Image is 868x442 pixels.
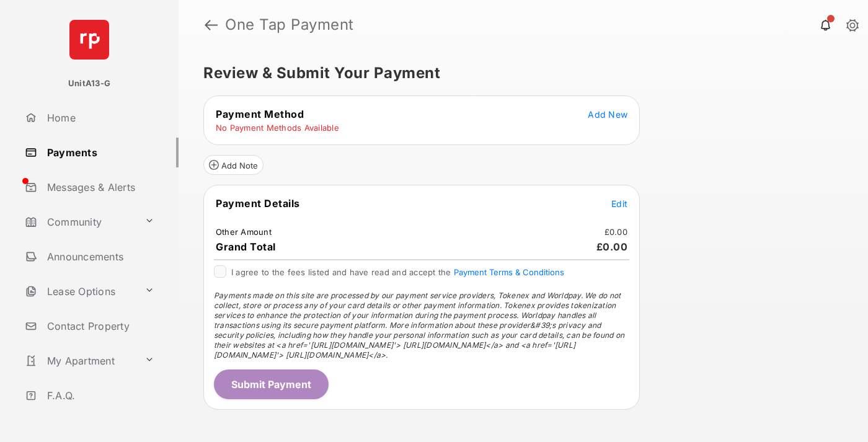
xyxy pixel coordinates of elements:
[203,155,263,175] button: Add Note
[215,226,272,237] td: Other Amount
[231,267,564,277] span: I agree to the fees listed and have read and accept the
[20,346,139,376] a: My Apartment
[215,122,340,133] td: No Payment Methods Available
[20,276,139,306] a: Lease Options
[214,291,624,360] span: Payments made on this site are processed by our payment service providers, Tokenex and Worldpay. ...
[203,66,833,81] h5: Review & Submit Your Payment
[68,77,110,90] p: UnitA13-G
[588,108,627,120] button: Add New
[20,207,139,237] a: Community
[69,20,109,60] img: svg+xml;base64,PHN2ZyB4bWxucz0iaHR0cDovL3d3dy53My5vcmcvMjAwMC9zdmciIHdpZHRoPSI2NCIgaGVpZ2h0PSI2NC...
[225,17,354,32] strong: One Tap Payment
[454,267,564,277] button: I agree to the fees listed and have read and accept the
[20,242,179,272] a: Announcements
[216,197,300,210] span: Payment Details
[611,198,627,209] span: Edit
[216,241,276,253] span: Grand Total
[20,103,179,133] a: Home
[588,109,627,120] span: Add New
[20,311,179,341] a: Contact Property
[216,108,304,120] span: Payment Method
[604,226,628,237] td: £0.00
[20,172,179,202] a: Messages & Alerts
[596,241,628,253] span: £0.00
[20,138,179,167] a: Payments
[20,381,179,410] a: F.A.Q.
[214,369,329,399] button: Submit Payment
[611,197,627,210] button: Edit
